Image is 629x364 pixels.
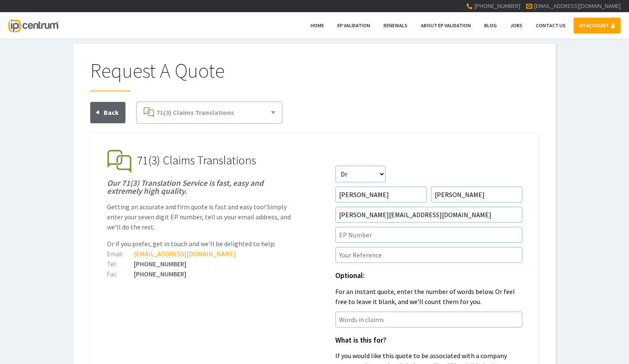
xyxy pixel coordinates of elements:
div: [PHONE_NUMBER] [107,270,294,277]
a: MY ACCOUNT [574,18,621,34]
p: Or if you prefer, get in touch and we'll be delighted to help: [107,239,294,249]
a: Contact Us [530,18,571,34]
h1: Our 71(3) Translation Service is fast, easy and extremely high quality. [107,179,294,195]
a: About EP Validation [415,18,476,34]
span: 71(3) Claims Translations [157,108,234,117]
input: Words in claims [335,312,522,328]
div: [PHONE_NUMBER] [107,260,294,267]
a: EP Validation [332,18,376,34]
a: [EMAIL_ADDRESS][DOMAIN_NAME] [534,2,621,10]
a: Home [305,18,329,34]
span: About EP Validation [421,22,471,29]
span: Jobs [510,22,522,29]
a: Blog [479,18,502,34]
a: [EMAIL_ADDRESS][DOMAIN_NAME] [134,250,236,258]
span: Contact Us [536,22,566,29]
span: Home [311,22,324,29]
div: Tel: [107,260,134,267]
div: Email: [107,250,134,257]
input: Your Reference [335,247,522,263]
span: Renewals [384,22,407,29]
input: EP Number [335,227,522,243]
span: 71(3) Claims Translations [137,153,256,168]
a: Renewals [378,18,413,34]
span: [PHONE_NUMBER] [474,2,520,10]
span: EP Validation [337,22,370,29]
input: First Name [335,187,427,203]
a: IP Centrum [8,12,58,39]
span: Back [104,108,119,117]
input: Email [335,207,522,223]
a: Jobs [505,18,528,34]
p: Getting an accurate and firm quote is fast and easy too! Simply enter your seven digit EP number,... [107,202,294,232]
h1: Optional: [335,272,522,280]
span: Blog [484,22,497,29]
input: Surname [431,187,522,203]
div: Fax: [107,270,134,277]
a: 71(3) Claims Translations [140,105,279,120]
a: Back [90,102,125,123]
p: For an instant quote, enter the number of words below. Or feel free to leave it blank, and we'll ... [335,286,522,307]
h1: What is this for? [335,337,522,344]
h1: Request A Quote [90,60,539,91]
